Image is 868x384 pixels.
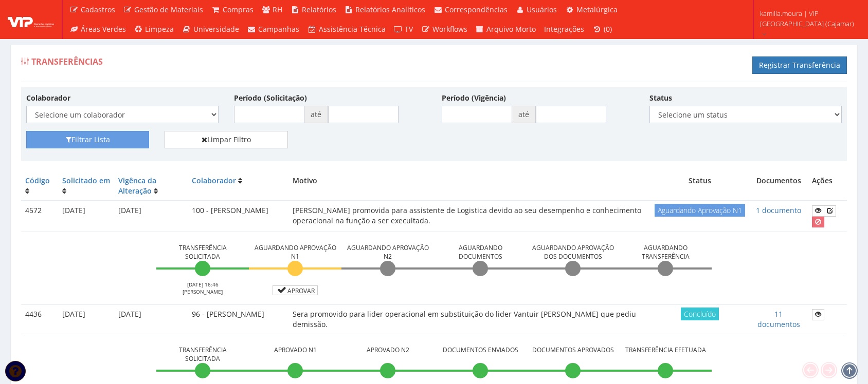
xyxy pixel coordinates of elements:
[192,176,236,185] a: Colaborador
[243,20,304,39] a: Campanhas
[254,346,337,355] span: Aprovado N1
[405,24,413,34] span: TV
[134,5,203,14] span: Gestão de Materiais
[346,346,429,355] span: Aprovado N2
[58,201,114,232] td: [DATE]
[439,346,522,355] span: Documentos Enviados
[486,24,536,34] span: Arquivo Morto
[757,309,800,329] a: 11 documentos
[26,93,70,103] label: Colaborador
[527,5,557,14] span: Usuários
[442,93,506,103] label: Período (Vigência)
[31,56,103,67] span: Transferências
[649,93,672,103] label: Status
[445,5,508,14] span: Correspondências
[472,20,540,39] a: Arquivo Morto
[58,304,114,334] td: [DATE]
[650,171,749,201] th: Status
[808,171,847,201] th: Ações
[624,346,707,355] span: Transferência Efetuada
[576,5,618,14] span: Metalúrgica
[188,201,289,232] td: 100 - [PERSON_NAME]
[540,20,588,39] a: Integrações
[161,281,244,295] span: [DATE] 16:46 [PERSON_NAME]
[604,24,612,34] span: (0)
[8,12,54,27] img: logo
[752,56,847,74] a: Registrar Transferência
[355,5,425,14] span: Relatórios Analíticos
[114,304,187,334] td: [DATE]
[25,176,50,185] a: Código
[432,24,467,34] span: Workflows
[531,244,614,261] span: Aguardando Aprovação dos Documentos
[588,20,616,39] a: (0)
[749,171,808,201] th: Documentos
[655,204,745,217] span: Aguardando Aprovação N1
[62,176,110,185] a: Solicitado em
[161,244,244,261] span: Transferência Solicitada
[681,308,719,320] span: Concluído
[756,205,801,215] a: 1 documento
[288,171,650,201] th: Motivo
[303,20,390,39] a: Assistência Técnica
[81,5,115,14] span: Cadastros
[258,24,299,34] span: Campanhas
[288,201,650,232] td: [PERSON_NAME] promovida para assistente de Logistica devido ao seu desempenho e conhecimento oper...
[288,304,650,334] td: Sera promovido para lider operacional em substituição do lider Vantuir [PERSON_NAME] que pediu de...
[65,20,130,39] a: Áreas Verdes
[21,201,58,232] td: 4572
[234,93,307,103] label: Período (Solicitação)
[21,304,58,334] td: 4436
[145,24,174,34] span: Limpeza
[130,20,178,39] a: Limpeza
[439,244,522,261] span: Aguardando Documentos
[304,106,328,123] span: até
[624,244,707,261] span: Aguardando Transferência
[178,20,243,39] a: Universidade
[273,5,282,14] span: RH
[302,5,336,14] span: Relatórios
[188,304,289,334] td: 96 - [PERSON_NAME]
[544,24,584,34] span: Integrações
[390,20,418,39] a: TV
[531,346,614,355] span: Documentos Aprovados
[165,131,287,148] a: Limpar Filtro
[512,106,536,123] span: até
[223,5,254,14] span: Compras
[273,285,318,295] a: Aprovar
[417,20,472,39] a: Workflows
[254,244,337,261] span: Aguardando Aprovação N1
[346,244,429,261] span: Aguardando Aprovação N2
[114,201,187,232] td: [DATE]
[193,24,239,34] span: Universidade
[161,346,244,363] span: Transferência Solicitada
[760,8,855,29] span: kamilla.moura | VIP [GEOGRAPHIC_DATA] (Cajamar)
[81,24,126,34] span: Áreas Verdes
[319,24,386,34] span: Assistência Técnica
[26,131,149,148] button: Filtrar Lista
[118,176,156,196] a: Vigênca da Alteração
